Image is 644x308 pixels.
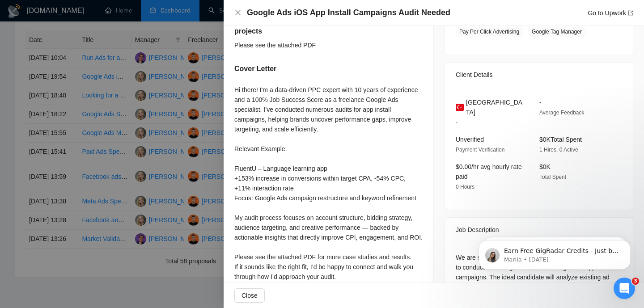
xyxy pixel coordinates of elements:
div: Job Description [456,218,622,242]
h4: Google Ads iOS App Install Campaigns Audit Needed [247,7,450,18]
button: Close [234,288,265,303]
span: $0.00/hr avg hourly rate paid [456,163,522,180]
div: Hi there! I'm a data-driven PPC expert with 10 years of experience and a 100% Job Success Score a... [234,85,423,282]
span: - [456,119,458,126]
span: Google Tag Manager [528,27,585,37]
iframe: Intercom notifications message [465,221,644,284]
span: - [539,99,542,106]
span: Pay Per Click Advertising [456,27,523,37]
span: Average Feedback [539,110,585,116]
span: $0K [539,163,551,170]
iframe: Intercom live chat [614,278,635,299]
span: Unverified [456,136,484,143]
img: 🇹🇷 [456,102,464,112]
span: Close [241,291,258,300]
span: Total Spent [539,174,566,180]
a: Go to Upworkexport [588,9,633,17]
button: Close [234,9,241,17]
span: 1 Hires, 0 Active [539,147,578,153]
span: export [628,10,633,16]
span: 0 Hours [456,184,475,190]
h5: Cover Letter [234,63,276,74]
span: 3 [632,278,639,285]
div: Please see the attached PDF [234,40,416,50]
span: [GEOGRAPHIC_DATA] [466,97,525,117]
span: Payment Verification [456,147,504,153]
span: $0K Total Spent [539,136,582,143]
h5: Describe your recent experience with similar projects [234,15,389,37]
div: Client Details [456,63,622,87]
span: close [234,9,241,16]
